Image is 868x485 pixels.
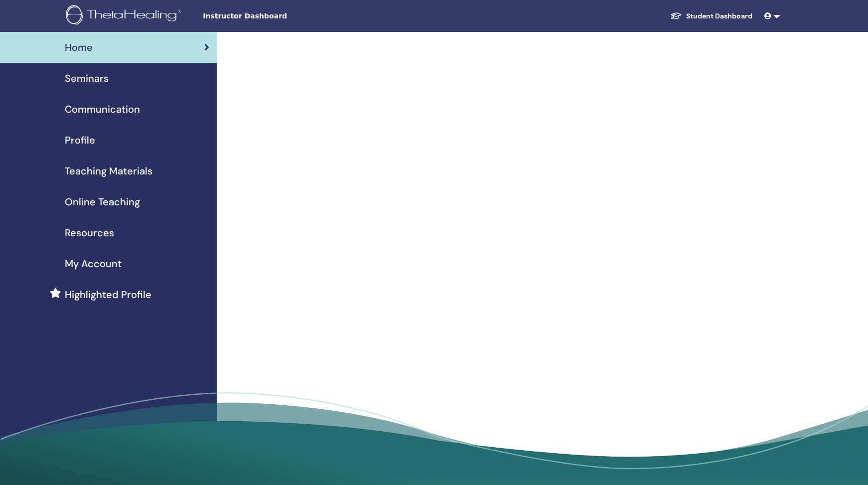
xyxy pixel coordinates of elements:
[670,11,682,20] img: graduation-cap-white.svg
[65,102,140,117] span: Communication
[65,287,151,302] span: Highlighted Profile
[65,163,152,178] span: Teaching Materials
[65,194,140,209] span: Online Teaching
[662,7,760,25] a: Student Dashboard
[65,133,95,148] span: Profile
[65,40,93,55] span: Home
[66,5,185,27] img: logo.png
[203,11,352,21] span: Instructor Dashboard
[65,225,114,240] span: Resources
[65,71,109,86] span: Seminars
[65,256,122,271] span: My Account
